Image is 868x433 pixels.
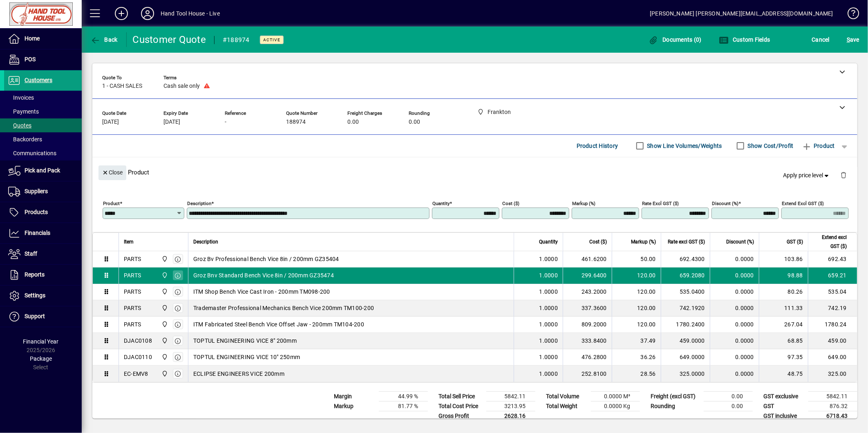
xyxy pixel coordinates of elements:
span: ECLIPSE ENGINEERS VICE 200mm [193,370,284,378]
span: Quantity [539,237,558,246]
span: Backorders [8,136,42,143]
a: Reports [4,265,82,285]
td: 103.86 [759,251,808,268]
span: Trademaster Professional Mechanics Bench Vice 200mm TM100-200 [193,304,374,312]
td: 120.00 [612,317,661,333]
button: Product History [573,138,622,153]
span: GST ($) [787,237,803,246]
mat-label: Cost ($) [502,200,519,206]
mat-label: Description [187,200,211,206]
button: Back [88,32,120,47]
span: Frankton [159,304,169,312]
td: 325.00 [808,366,857,382]
button: Apply price level [780,168,834,183]
span: Invoices [8,94,34,101]
td: 299.6400 [563,268,612,284]
span: [DATE] [163,119,180,125]
td: 461.6200 [563,251,612,268]
td: Total Volume [542,391,591,401]
span: 1.0000 [539,337,558,345]
td: 5842.11 [808,391,857,401]
div: DJAC0110 [124,353,152,361]
td: 692.43 [808,251,857,268]
span: ITM Fabricated Steel Bench Vice Offset Jaw - 200mm TM104-200 [193,320,364,328]
span: Frankton [159,320,169,329]
td: GST exclusive [759,391,808,401]
span: Frankton [159,271,169,280]
div: 742.1920 [666,304,705,312]
div: 325.0000 [666,370,705,378]
span: 1.0000 [539,353,558,361]
div: 1780.2400 [666,320,705,328]
a: Home [4,29,82,49]
a: Products [4,202,82,223]
a: Quotes [4,118,82,132]
span: 1.0000 [539,255,558,263]
div: 535.0400 [666,288,705,296]
button: Product [798,138,839,153]
mat-label: Rate excl GST ($) [642,200,679,206]
span: - [225,119,226,125]
div: EC-EMV8 [124,370,148,378]
label: Show Line Volumes/Weights [646,142,722,150]
div: 459.0000 [666,337,705,345]
span: Rate excl GST ($) [668,237,705,246]
td: Total Cost Price [434,401,486,411]
td: 337.3600 [563,300,612,317]
button: Save [845,32,861,47]
span: Apply price level [783,171,831,180]
app-page-header-button: Delete [834,171,853,179]
td: 37.49 [612,333,661,349]
app-page-header-button: Back [82,32,127,47]
td: 68.85 [759,333,808,349]
td: 809.2000 [563,317,612,333]
span: 0.00 [409,119,420,125]
td: 80.26 [759,284,808,300]
span: Settings [25,292,45,299]
span: Payments [8,108,39,115]
span: Communications [8,150,56,156]
td: 44.99 % [379,391,428,401]
td: 0.0000 M³ [591,391,640,401]
span: Suppliers [25,188,48,194]
span: Product History [577,139,618,152]
span: [DATE] [102,119,119,125]
div: Product [92,157,857,187]
span: ITM Shop Bench Vice Cast Iron - 200mm TM098-200 [193,288,330,296]
div: 659.2080 [666,271,705,279]
span: Custom Fields [719,36,770,43]
td: 48.75 [759,366,808,382]
td: 97.35 [759,349,808,366]
td: 742.19 [808,300,857,317]
span: Frankton [159,369,169,378]
span: Frankton [159,353,169,362]
td: 0.0000 Kg [591,401,640,411]
td: 876.32 [808,401,857,411]
td: 3213.95 [486,401,535,411]
span: Frankton [159,336,169,345]
td: 252.8100 [563,366,612,382]
span: Products [25,209,48,215]
span: Close [102,166,123,179]
button: Close [98,165,126,180]
div: Customer Quote [133,33,206,46]
span: Groz Bnv Standard Bench Vice 8in / 200mm GZ35474 [193,271,334,279]
td: 111.33 [759,300,808,317]
span: Item [124,237,134,246]
span: 1.0000 [539,288,558,296]
td: 0.0000 [710,366,759,382]
span: Description [193,237,218,246]
span: TOPTUL ENGINEERING VICE 10" 250mm [193,353,300,361]
td: 1780.24 [808,317,857,333]
mat-label: Product [103,200,120,206]
span: Quotes [8,122,31,129]
span: Extend excl GST ($) [813,233,847,251]
td: 36.26 [612,349,661,366]
td: 6718.43 [808,411,857,421]
button: Documents (0) [647,32,704,47]
td: 0.0000 [710,251,759,268]
td: 0.00 [704,401,753,411]
td: 5842.11 [486,391,535,401]
div: 649.0000 [666,353,705,361]
div: Hand Tool House - Live [161,7,220,20]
